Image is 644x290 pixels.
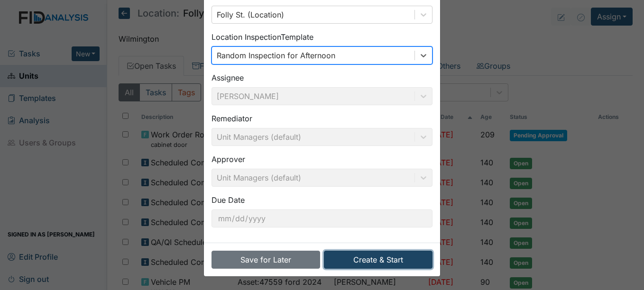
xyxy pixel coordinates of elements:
div: Random Inspection for Afternoon [217,50,335,61]
div: Folly St. (Location) [217,9,284,20]
button: Create & Start [324,251,432,269]
label: Assignee [212,72,244,83]
label: Remediator [212,113,252,124]
label: Due Date [212,194,245,206]
label: Approver [212,154,245,165]
button: Save for Later [212,251,320,269]
label: Location Inspection Template [212,31,313,43]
